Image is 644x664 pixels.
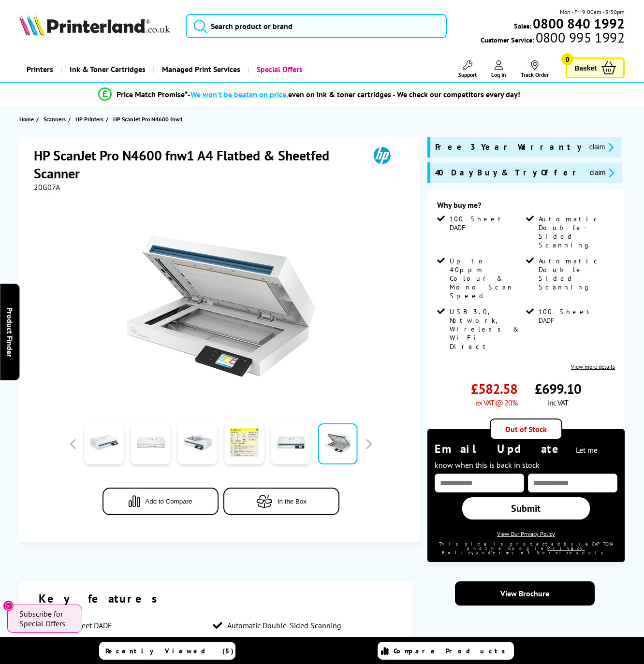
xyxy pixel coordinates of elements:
[471,380,517,398] span: £582.58
[19,609,73,628] span: Subscribe for Special Offers
[521,60,549,78] a: Track Order
[44,114,66,124] span: Scanners
[126,211,316,401] img: HP ScanJet Pro N4600 fnw1 Thumbnail
[535,380,581,398] span: £699.10
[360,146,404,164] img: HP
[19,114,36,124] a: Home
[435,445,598,470] span: Let me know when this is back in stock
[186,14,447,38] input: Search product or brand
[491,550,576,555] a: Terms of Service
[462,497,590,520] a: Submit
[435,441,617,471] div: Email Update
[58,621,112,630] span: 100 Sheet DADF
[39,591,394,606] div: Key features
[514,21,531,30] span: Sales:
[458,71,477,78] span: Support
[145,498,192,505] span: Add to Compare
[19,114,34,124] span: Home
[378,642,514,660] a: Compare Products
[442,546,585,555] a: Privacy Policy
[455,581,595,606] a: View Brochure
[60,57,153,82] a: Ink & Toner Cartridges
[435,142,582,153] span: Free 3 Year Warranty
[491,71,506,78] span: Log In
[561,53,573,65] span: 0
[278,498,307,505] span: In the Box
[437,200,615,215] div: Why buy me?
[574,61,597,74] span: Basket
[70,57,146,82] span: Ink & Toner Cartridges
[450,215,524,232] span: 100 Sheet DADF
[190,89,288,99] span: We won’t be beaten on price,
[5,307,15,357] span: Product Finder
[587,167,617,178] button: promo-description
[19,57,60,82] a: Printers
[227,621,341,630] span: Automatic Double-Sided Scanning
[3,600,14,611] button: Close
[188,89,520,99] div: - even on ink & toner cartridges - We check our competitors every day!
[153,57,248,82] a: Managed Print Services
[75,114,106,124] a: HP Printers
[435,542,617,555] div: This site is protected by reCAPTCHA and the Google and apply.
[105,647,234,655] span: Recently Viewed (5)
[117,89,188,99] span: Price Match Promise*
[450,257,524,300] span: Up to 40ppm Colour & Mono Scan Speed
[435,167,582,178] span: 40 Day Buy & Try Offer
[34,182,60,192] span: 20G07A
[586,142,617,153] button: promo-description
[490,419,562,440] div: Out of Stock
[19,14,174,38] a: Printerland Logo
[248,57,310,82] a: Special Offers
[533,14,625,32] b: 0800 840 1992
[560,7,625,16] span: Mon - Fri 9:00am - 5:30pm
[34,146,360,182] h1: HP ScanJet Pro N4600 fnw1 A4 Flatbed & Sheetfed Scanner
[571,363,615,370] a: View more details
[566,58,625,78] a: Basket 0
[539,257,613,291] span: Automatic Double Sided Scanning
[450,307,524,351] span: USB 3.0, Network, Wireless & Wi-Fi Direct
[531,19,625,28] a: 0800 840 1992
[497,530,555,537] a: View Our Privacy Policy
[113,114,186,124] a: HP ScanJet Pro N4600 fnw1
[99,642,235,660] a: Recently Viewed (5)
[19,14,170,36] img: Printerland Logo
[534,33,625,42] span: 0800 995 1992
[5,86,614,103] li: modal_Promise
[539,307,613,325] span: 100 Sheet DADF
[481,33,625,44] span: Customer Service:
[394,647,511,655] span: Compare Products
[113,114,183,124] span: HP ScanJet Pro N4600 fnw1
[458,60,477,78] a: Support
[44,114,68,124] a: Scanners
[75,114,103,124] span: HP Printers
[102,488,219,515] button: Add to Compare
[223,488,339,515] button: In the Box
[475,398,517,407] span: ex VAT @ 20%
[548,398,568,407] span: inc VAT
[539,215,613,249] span: Automatic Double-Sided Scanning
[491,60,506,78] a: Log In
